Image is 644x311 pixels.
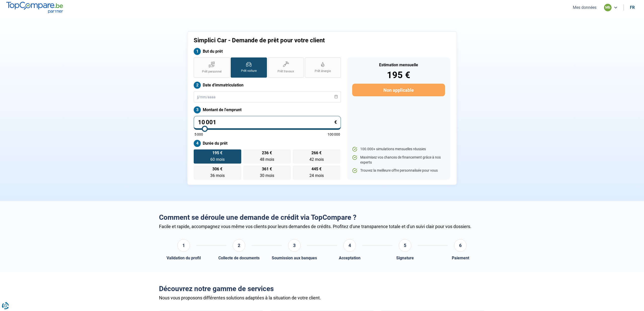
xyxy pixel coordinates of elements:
input: jj/mm/aaaa [194,91,341,103]
div: Estimation mensuelle [352,63,445,67]
label: Date d'immatriculation [194,82,341,89]
div: 1 [177,239,190,252]
div: fr [630,5,635,10]
div: 2 [233,239,245,252]
label: Durée du prêt [194,140,341,147]
li: 100.000+ simulations mensuelles réussies [352,147,445,152]
span: € [334,120,337,125]
div: 5 [399,239,411,252]
div: Signature [396,256,414,260]
div: Validation du profil [167,256,201,260]
span: 306 € [212,167,222,171]
div: 4 [343,239,356,252]
div: 3 [288,239,301,252]
span: 361 € [262,167,272,171]
div: Collecte de documents [218,256,260,260]
span: 5 000 [194,133,203,136]
div: Facile et rapide, accompagnez vous même vos clients pour leurs demandes de crédits. Profitez d'un... [159,224,485,229]
div: Soumission aux banques [272,256,317,260]
li: Trouvez la meilleure offre personnalisée pour vous [352,168,445,173]
span: 36 mois [210,173,225,178]
span: 266 € [311,151,321,155]
span: 445 € [311,167,321,171]
label: Montant de l'emprunt [194,106,341,113]
span: Prêt énergie [315,69,331,73]
h2: Découvrez notre gamme de services [159,285,485,293]
span: 30 mois [260,173,274,178]
label: But du prêt [194,48,341,55]
img: TopCompare.be [6,2,63,13]
h1: Simplici Car - Demande de prêt pour votre client [194,37,385,44]
button: Non applicable [352,84,445,96]
span: 48 mois [260,157,274,162]
div: mb [604,4,612,11]
div: Paiement [452,256,469,260]
div: 6 [454,239,467,252]
span: Prêt travaux [277,69,294,74]
div: Nous vous proposons différentes solutions adaptées à la situation de votre client. [159,295,485,300]
button: Mes données [571,5,598,10]
div: Acceptation [339,256,360,260]
span: 42 mois [309,157,324,162]
li: Maximisez vos chances de financement grâce à nos experts [352,155,445,165]
span: 60 mois [210,157,225,162]
span: Prêt personnel [202,70,222,74]
span: 24 mois [309,173,324,178]
h2: Comment se déroule une demande de crédit via TopCompare ? [159,213,485,222]
span: 236 € [262,151,272,155]
span: Prêt voiture [241,69,257,73]
div: 195 € [352,71,445,80]
span: 195 € [212,151,222,155]
span: 100 000 [328,133,340,136]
